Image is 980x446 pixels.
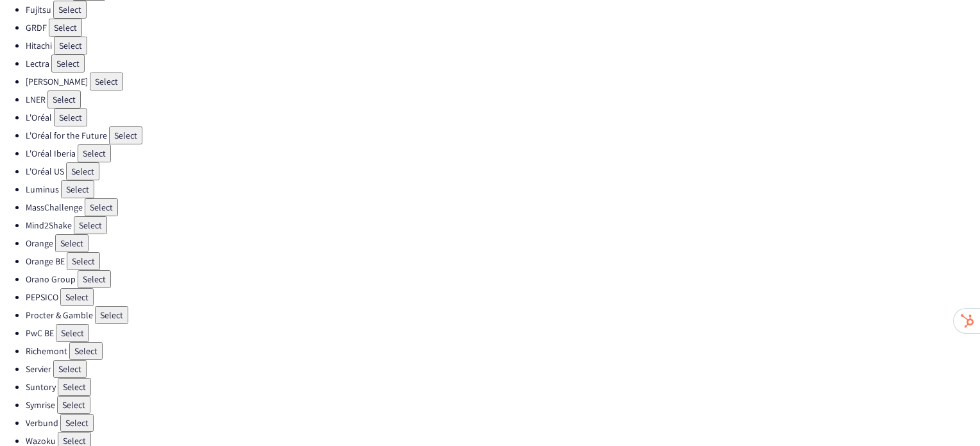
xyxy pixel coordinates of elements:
li: GRDF [26,19,980,37]
li: Lectra [26,55,980,73]
li: L'Oréal US [26,162,980,180]
button: Select [78,270,111,288]
button: Select [60,288,94,306]
button: Select [78,144,111,162]
button: Select [109,126,142,144]
li: Fujitsu [26,1,980,19]
button: Select [61,180,94,198]
li: Hitachi [26,37,980,55]
li: Verbund [26,414,980,432]
li: Orange [26,234,980,252]
li: PwC BE [26,324,980,342]
li: [PERSON_NAME] [26,73,980,90]
button: Select [85,198,118,216]
li: Luminus [26,180,980,198]
li: Orano Group [26,270,980,288]
button: Select [49,19,82,37]
button: Select [56,324,89,342]
li: PEPSICO [26,288,980,306]
button: Select [53,360,87,378]
button: Select [90,73,123,90]
li: Suntory [26,378,980,396]
button: Select [54,37,87,55]
li: Mind2Shake [26,216,980,234]
li: Procter & Gamble [26,306,980,324]
li: Symrise [26,396,980,414]
button: Select [58,378,91,396]
button: Select [51,55,85,73]
button: Select [55,234,89,252]
li: L'Oréal [26,108,980,126]
li: L'Oréal for the Future [26,126,980,144]
iframe: Chat Widget [916,384,980,446]
button: Select [54,108,87,126]
button: Select [95,306,128,324]
li: Servier [26,360,980,378]
button: Select [74,216,107,234]
li: Orange BE [26,252,980,270]
button: Select [53,1,87,19]
li: MassChallenge [26,198,980,216]
button: Select [47,90,81,108]
button: Select [67,252,100,270]
li: L'Oréal Iberia [26,144,980,162]
button: Select [66,162,99,180]
button: Select [57,396,90,414]
li: LNER [26,90,980,108]
li: Richemont [26,342,980,360]
button: Select [60,414,94,432]
button: Select [69,342,103,360]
